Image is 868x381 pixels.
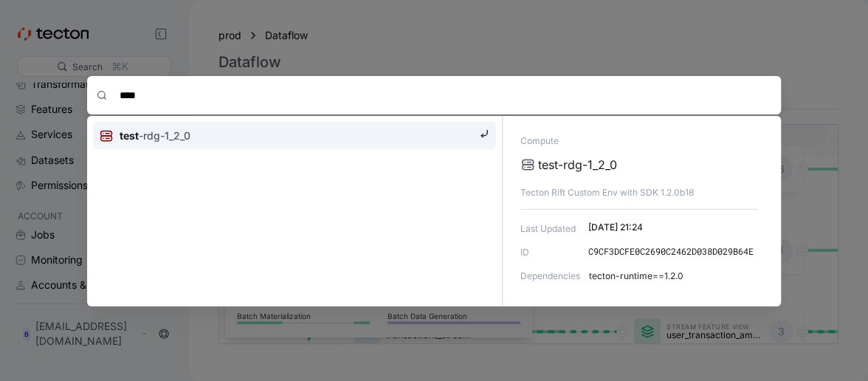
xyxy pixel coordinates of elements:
[199,1,204,16] a: ×
[15,89,173,117] span: for model training and inference.
[520,222,579,236] p: Last Updated
[588,222,757,233] h6: [DATE] 21:24
[589,269,757,284] div: tecton-runtime==1.2.0
[520,163,617,174] a: test-rdg-1_2_0
[520,134,757,148] div: Compute
[520,269,580,284] p: Dependencies
[538,157,617,172] div: test-rdg-1_2_0
[520,245,579,260] p: ID
[93,122,496,149] button: -rdg-1_2_0
[157,130,199,151] a: Next
[120,128,190,143] div: -rdg-1_2_0
[15,40,167,68] span: Tecton helps productionize AI applications,
[520,185,757,210] div: Tecton Rift Custom Env with SDK 1.2.0b18
[199,1,204,17] div: Close tooltip
[588,245,757,257] div: c9cf3dcfe0c2690c2462d038d029b64e
[15,38,199,120] p: by turning raw data into features, embeddings, and prompts
[15,11,199,30] h3: Raw Data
